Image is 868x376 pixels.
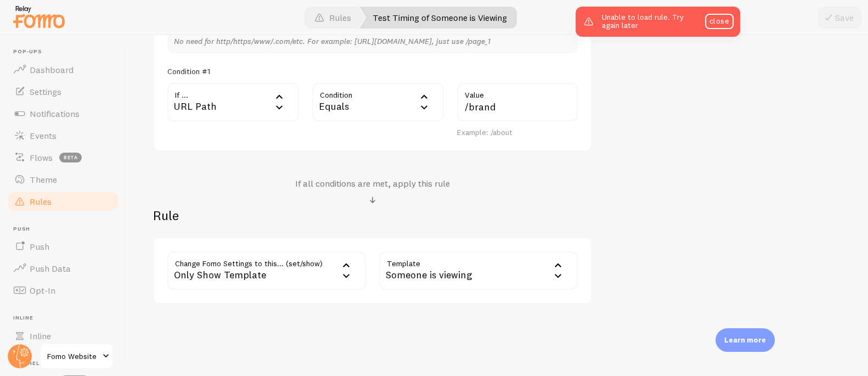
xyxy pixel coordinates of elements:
[13,48,120,55] span: Pop-ups
[724,335,766,345] p: Learn more
[457,128,578,138] div: Example: /about
[13,226,120,233] span: Push
[174,36,571,47] p: No need for http/https/www/.com/etc. For example: [URL][DOMAIN_NAME], just use /page_1
[295,178,450,189] h4: If all conditions are met, apply this rule
[30,330,51,341] span: Inline
[30,241,49,252] span: Push
[30,152,53,163] span: Flows
[457,83,578,102] label: Value
[30,108,80,119] span: Notifications
[7,257,120,279] a: Push Data
[30,263,71,274] span: Push Data
[715,328,775,352] div: Learn more
[167,66,210,76] h5: Condition #1
[167,251,366,290] div: Only Show Template
[167,83,299,121] div: URL Path
[7,325,120,347] a: Inline
[59,153,82,162] span: beta
[379,251,578,290] div: Someone is viewing
[40,343,114,369] a: Fomo Website
[153,207,592,224] h2: Rule
[7,279,120,301] a: Opt-In
[576,7,740,37] div: Unable to load rule. Try again later
[30,285,55,296] span: Opt-In
[7,81,120,103] a: Settings
[7,169,120,190] a: Theme
[30,86,61,97] span: Settings
[30,174,57,185] span: Theme
[7,190,120,212] a: Rules
[30,130,57,141] span: Events
[7,103,120,125] a: Notifications
[30,64,74,75] span: Dashboard
[705,14,734,29] a: close
[47,350,99,363] span: Fomo Website
[7,59,120,81] a: Dashboard
[7,147,120,169] a: Flows beta
[12,3,66,31] img: fomo-relay-logo-orange.svg
[7,125,120,147] a: Events
[13,315,120,322] span: Inline
[7,235,120,257] a: Push
[30,196,52,207] span: Rules
[312,83,444,121] div: Equals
